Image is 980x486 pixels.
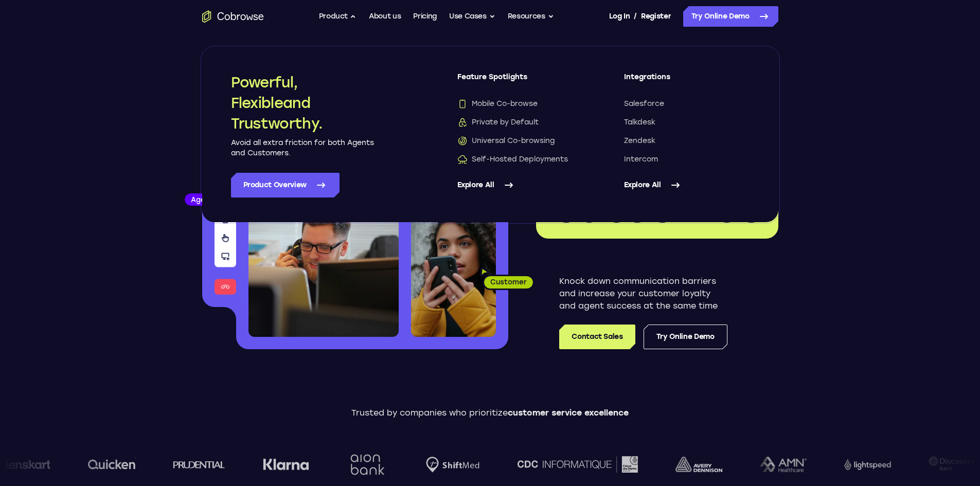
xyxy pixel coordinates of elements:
a: Try Online Demo [683,6,778,27]
a: Try Online Demo [644,325,727,349]
button: Use Cases [449,6,495,27]
a: Log In [609,6,630,27]
img: Mobile Co-browse [457,99,468,109]
a: Salesforce [624,99,750,109]
img: avery-dennison [675,457,722,472]
a: Intercom [624,154,750,165]
a: Private by DefaultPrivate by Default [457,117,583,128]
img: Universal Co-browsing [457,136,468,146]
p: Avoid all extra friction for both Agents and Customers. [231,138,375,158]
span: Integrations [624,72,750,91]
a: Explore All [624,173,750,197]
img: Shiftmed [426,457,479,473]
img: CDC Informatique [518,456,638,472]
a: Go to the home page [202,10,264,23]
span: Universal Co-browsing [457,136,555,146]
a: Product Overview [231,173,340,197]
img: A customer holding their phone [411,215,496,337]
a: Talkdesk [624,117,750,128]
img: AMN Healthcare [760,457,807,473]
span: Mobile Co-browse [457,99,538,109]
p: Knock down communication barriers and increase your customer loyalty and agent success at the sam... [559,275,727,312]
span: Private by Default [457,117,539,128]
img: Klarna [263,458,309,471]
a: Pricing [413,6,437,27]
img: prudential [173,460,225,469]
a: Universal Co-browsingUniversal Co-browsing [457,136,583,146]
img: A customer support agent talking on the phone [248,153,399,337]
a: Zendesk [624,136,750,146]
span: customer service excellence [508,408,629,418]
a: About us [369,6,401,27]
button: Resources [508,6,554,27]
a: Register [641,6,671,27]
a: Self-Hosted DeploymentsSelf-Hosted Deployments [457,154,583,165]
img: Aion Bank [347,444,388,485]
span: Self-Hosted Deployments [457,154,568,165]
span: / [634,10,637,23]
a: Contact Sales [559,325,635,349]
span: Zendesk [624,136,655,146]
span: Talkdesk [624,117,655,128]
img: Self-Hosted Deployments [457,154,468,165]
button: Product [319,6,357,27]
h2: Powerful, Flexible and Trustworthy. [231,72,375,134]
a: Explore All [457,173,583,197]
span: Salesforce [624,99,664,109]
img: Private by Default [457,117,468,128]
a: Mobile Co-browseMobile Co-browse [457,99,583,109]
span: Intercom [624,154,658,165]
span: Feature Spotlights [457,72,583,91]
